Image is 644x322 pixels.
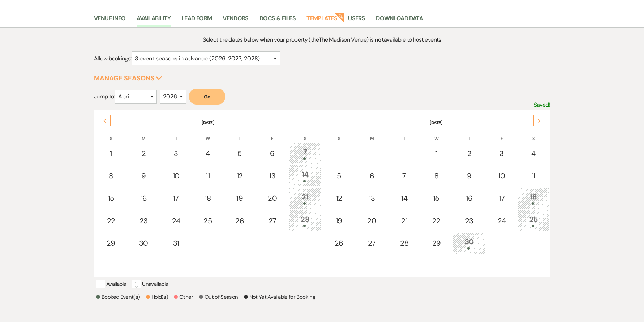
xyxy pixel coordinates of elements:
div: 12 [228,170,252,181]
div: 7 [393,170,416,181]
th: [DATE] [323,111,549,126]
div: 24 [490,215,513,226]
div: 1 [424,148,448,159]
span: Allow bookings: [94,55,131,62]
th: T [453,127,485,142]
th: S [95,127,127,142]
p: Available [96,280,126,288]
div: 25 [196,215,219,226]
div: 3 [490,148,513,159]
th: F [486,127,517,142]
strong: New [335,12,345,22]
div: 13 [260,170,284,181]
div: 21 [293,191,317,205]
div: 28 [393,238,416,249]
a: Users [348,14,365,27]
p: Out of Season [199,293,238,301]
div: 22 [424,215,448,226]
th: W [420,127,452,142]
th: F [256,127,288,142]
div: 27 [360,238,384,249]
div: 19 [228,193,252,204]
div: 14 [393,193,416,204]
div: 3 [164,148,188,159]
p: Saved! [534,100,550,110]
th: T [224,127,256,142]
div: 8 [99,170,123,181]
div: 17 [490,193,513,204]
div: 30 [457,236,481,250]
div: 6 [360,170,384,181]
div: 19 [327,215,351,226]
div: 18 [522,191,545,205]
p: Hold(s) [146,293,168,301]
div: 11 [522,170,545,181]
div: 10 [164,170,188,181]
p: Other [174,293,193,301]
div: 14 [293,169,317,182]
p: Not Yet Available for Booking [244,293,315,301]
button: Go [189,89,225,105]
a: Download Data [376,14,423,27]
div: 28 [293,214,317,227]
th: S [289,127,321,142]
div: 9 [457,170,481,181]
th: S [518,127,549,142]
th: T [389,127,420,142]
th: S [323,127,355,142]
a: Lead Form [181,14,212,27]
div: 29 [424,238,448,249]
div: 2 [457,148,481,159]
div: 11 [196,170,219,181]
div: 8 [424,170,448,181]
div: 21 [393,215,416,226]
div: 25 [522,214,545,227]
th: T [160,127,192,142]
a: Docs & Files [259,14,296,27]
div: 26 [228,215,252,226]
div: 20 [360,215,384,226]
div: 18 [196,193,219,204]
div: 2 [132,148,156,159]
div: 5 [228,148,252,159]
div: 7 [293,147,317,160]
p: Unavailable [132,280,168,288]
button: Manage Seasons [94,75,162,81]
p: Booked Event(s) [96,293,140,301]
div: 17 [164,193,188,204]
div: 12 [327,193,351,204]
div: 20 [260,193,284,204]
div: 27 [260,215,284,226]
div: 9 [132,170,156,181]
div: 4 [522,148,545,159]
a: Venue Info [94,14,126,27]
th: W [192,127,223,142]
div: 1 [99,148,123,159]
a: Vendors [223,14,249,27]
strong: not [375,36,384,43]
div: 15 [99,193,123,204]
div: 13 [360,193,384,204]
div: 6 [260,148,284,159]
div: 23 [132,215,156,226]
div: 30 [132,238,156,249]
div: 15 [424,193,448,204]
div: 31 [164,238,188,249]
div: 16 [457,193,481,204]
div: 4 [196,148,219,159]
p: Select the dates below when your property (the The Madison Venue ) is available to host events [151,35,493,45]
div: 5 [327,170,351,181]
div: 22 [99,215,123,226]
th: M [128,127,160,142]
div: 10 [490,170,513,181]
div: 16 [132,193,156,204]
div: 24 [164,215,188,226]
a: Templates [306,14,337,27]
th: [DATE] [95,111,321,126]
a: Availability [137,14,171,27]
th: M [356,127,388,142]
div: 29 [99,238,123,249]
div: 26 [327,238,351,249]
span: Jump to: [94,93,115,100]
div: 23 [457,215,481,226]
